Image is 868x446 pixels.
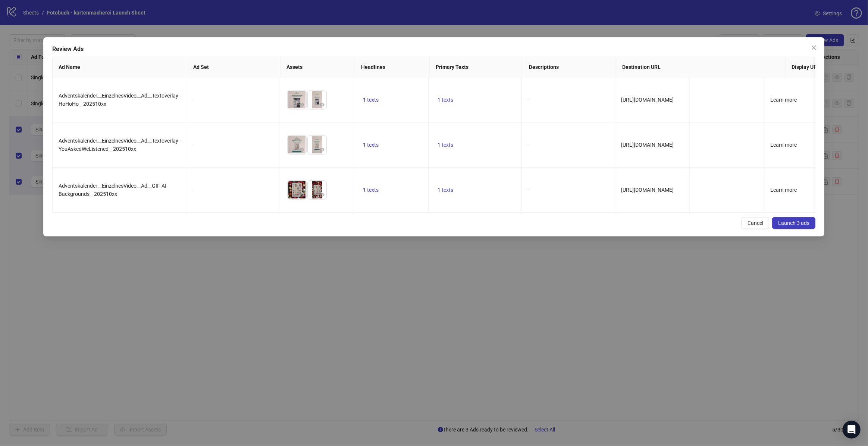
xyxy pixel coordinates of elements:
[360,95,382,104] button: 1 texts
[778,220,810,226] span: Launch 3 ads
[308,181,326,199] img: Asset 2
[288,181,306,199] img: Asset 1
[748,220,764,226] span: Cancel
[843,421,861,439] div: Open Intercom Messenger
[53,57,187,77] th: Ad Name
[523,57,617,77] th: Descriptions
[438,97,453,103] span: 1 texts
[770,97,797,103] span: Learn more
[281,57,355,77] th: Assets
[808,42,820,54] button: Close
[360,185,382,194] button: 1 texts
[299,192,304,197] span: eye
[297,145,306,154] button: Preview
[773,217,816,229] button: Launch 3 ads
[435,185,456,194] button: 1 texts
[617,57,786,77] th: Destination URL
[430,57,523,77] th: Primary Texts
[299,147,304,152] span: eye
[317,100,326,109] button: Preview
[288,90,306,109] img: Asset 1
[360,140,382,149] button: 1 texts
[438,142,453,148] span: 1 texts
[192,186,273,194] div: -
[786,57,861,77] th: Display URL
[319,192,325,197] span: eye
[299,102,304,107] span: eye
[188,57,281,77] th: Ad Set
[319,147,325,152] span: eye
[317,145,326,154] button: Preview
[319,102,325,107] span: eye
[317,190,326,199] button: Preview
[363,142,379,148] span: 1 texts
[363,97,379,103] span: 1 texts
[811,45,817,51] span: close
[355,57,430,77] th: Headlines
[621,97,674,103] span: [URL][DOMAIN_NAME]
[528,187,529,193] span: -
[528,142,529,148] span: -
[621,187,674,193] span: [URL][DOMAIN_NAME]
[59,93,180,107] span: Adventskalender__EinzelnesVideo__Ad__Textoverlay-HoHoHo__202510xx
[288,136,306,154] img: Asset 1
[363,187,379,193] span: 1 texts
[308,90,326,109] img: Asset 2
[528,97,529,103] span: -
[435,140,456,149] button: 1 texts
[59,138,180,152] span: Adventskalender__EinzelnesVideo__Ad__Textoverlay-YouAskedWeListened__202510xx
[742,217,770,229] button: Cancel
[438,187,453,193] span: 1 texts
[770,187,797,193] span: Learn more
[770,142,797,148] span: Learn more
[52,45,815,54] div: Review Ads
[621,142,674,148] span: [URL][DOMAIN_NAME]
[297,100,306,109] button: Preview
[59,183,168,197] span: Adventskalender__EinzelnesVideo__Ad__GIF-AI-Backgrounds__202510xx
[192,141,273,149] div: -
[308,136,326,154] img: Asset 2
[297,190,306,199] button: Preview
[435,95,456,104] button: 1 texts
[192,96,273,104] div: -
